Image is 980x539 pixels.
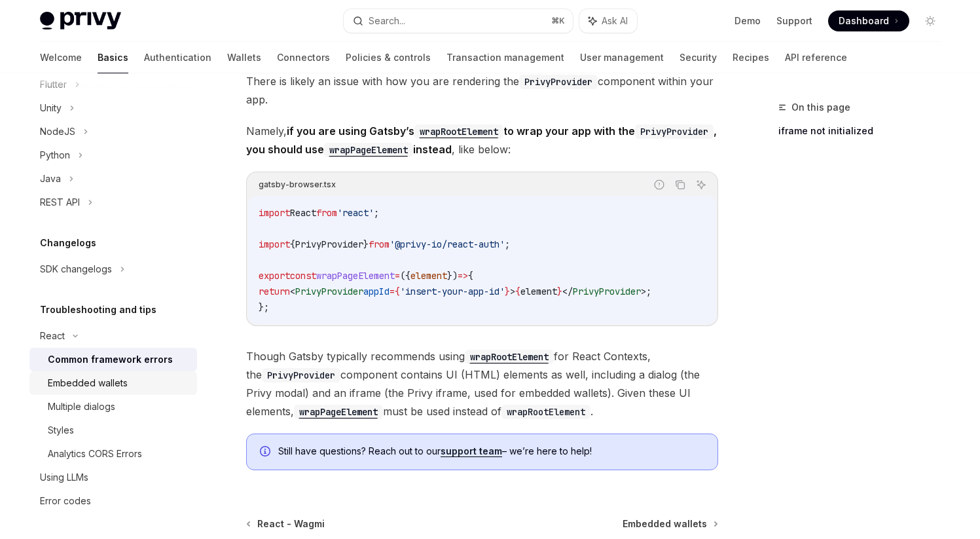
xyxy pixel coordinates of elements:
span: { [290,238,295,250]
span: PrivyProvider [295,238,363,250]
div: SDK changelogs [40,261,112,277]
img: light logo [40,12,121,30]
span: }; [259,301,269,313]
a: React - Wagmi [247,517,325,530]
span: 'insert-your-app-id' [400,286,505,297]
span: Though Gatsby typically recommends using for React Contexts, the component contains UI (HTML) ele... [246,347,718,420]
div: NodeJS [40,124,75,139]
a: Embedded wallets [623,517,717,530]
div: Using LLMs [40,470,88,485]
span: ⌘ K [551,16,565,26]
span: appId [363,286,390,297]
span: from [369,238,390,250]
a: Wallets [227,42,261,73]
span: Ask AI [602,14,628,28]
span: wrapPageElement [316,270,395,282]
div: Embedded wallets [48,375,128,391]
a: Recipes [733,42,769,73]
code: PrivyProvider [262,368,340,382]
span: }) [447,270,458,282]
span: 'react' [337,207,374,219]
code: wrapRootElement [414,124,503,139]
span: = [390,286,395,297]
a: Demo [735,14,761,28]
a: Authentication [144,42,211,73]
a: wrapRootElement [465,350,554,363]
div: Java [40,171,61,187]
svg: Info [260,446,273,459]
span: PrivyProvider [573,286,641,297]
div: Multiple dialogs [48,399,115,415]
span: } [505,286,510,297]
button: Ask AI [693,176,710,193]
button: Report incorrect code [651,176,668,193]
a: Basics [98,42,128,73]
span: </ [562,286,573,297]
span: There is likely an issue with how you are rendering the component within your app. [246,72,718,109]
a: support team [441,445,502,457]
span: { [468,270,473,282]
span: } [557,286,562,297]
a: Policies & controls [346,42,431,73]
div: Analytics CORS Errors [48,446,142,462]
a: Embedded wallets [29,371,197,395]
a: Dashboard [828,10,909,31]
div: Search... [369,13,405,29]
span: < [290,286,295,297]
a: Support [776,14,812,28]
a: iframe not initialized [778,121,951,141]
span: On this page [791,100,850,115]
div: Unity [40,100,62,116]
span: > [510,286,515,297]
div: Python [40,147,70,163]
span: Embedded wallets [623,517,707,530]
span: = [395,270,400,282]
a: API reference [785,42,847,73]
span: Dashboard [839,14,889,28]
h5: Changelogs [40,235,96,251]
span: return [259,286,290,297]
div: gatsby-browser.tsx [259,176,336,193]
a: Error codes [29,489,197,513]
a: wrapRootElement [414,124,503,138]
code: wrapPageElement [294,405,383,419]
div: Common framework errors [48,352,173,367]
a: Styles [29,418,197,442]
a: Using LLMs [29,466,197,489]
a: Welcome [40,42,82,73]
span: import [259,238,290,250]
button: Search...⌘K [344,9,573,33]
div: Styles [48,422,74,438]
span: PrivyProvider [295,286,363,297]
a: wrapPageElement [324,143,413,156]
button: Ask AI [579,9,637,33]
button: Copy the contents from the code block [672,176,689,193]
code: PrivyProvider [635,124,714,139]
div: REST API [40,195,80,210]
span: export [259,270,290,282]
span: Namely, , like below: [246,122,718,158]
code: PrivyProvider [519,75,598,89]
span: Still have questions? Reach out to our – we’re here to help! [278,445,704,458]
a: wrapPageElement [294,405,383,418]
div: Error codes [40,493,91,509]
code: wrapRootElement [465,350,554,364]
span: => [458,270,468,282]
span: const [290,270,316,282]
span: } [363,238,369,250]
a: Common framework errors [29,348,197,371]
a: User management [580,42,664,73]
span: { [515,286,520,297]
span: ({ [400,270,410,282]
a: Multiple dialogs [29,395,197,418]
span: { [395,286,400,297]
span: import [259,207,290,219]
strong: if you are using Gatsby’s to wrap your app with the , you should use instead [246,124,717,156]
span: ; [646,286,651,297]
div: React [40,328,65,344]
code: wrapPageElement [324,143,413,157]
code: wrapRootElement [501,405,590,419]
span: React [290,207,316,219]
span: element [410,270,447,282]
a: Transaction management [446,42,564,73]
